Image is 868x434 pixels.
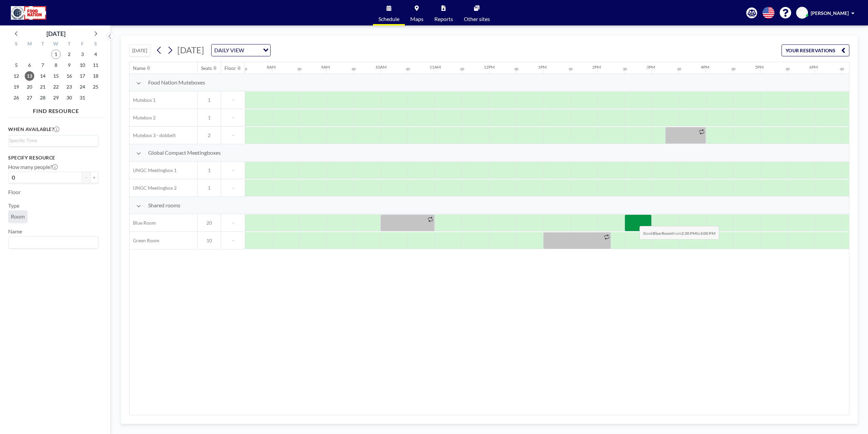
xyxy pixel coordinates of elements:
b: 3:00 PM [700,231,715,236]
span: 10 [198,238,221,244]
span: Other sites [464,16,490,22]
span: 1 [198,97,221,103]
span: Thursday, October 2, 2025 [64,50,74,59]
span: Mutebox 2 [130,115,156,121]
div: 1PM [538,64,547,70]
span: Friday, October 24, 2025 [78,82,87,92]
h3: Specify resource [8,155,98,161]
div: 30 [731,67,735,71]
div: 30 [297,67,301,71]
div: T [62,40,76,49]
button: [DATE] [129,44,151,56]
div: 30 [786,67,790,71]
span: Monday, October 27, 2025 [25,93,34,102]
span: Monday, October 13, 2025 [25,71,34,81]
span: Friday, October 31, 2025 [78,93,87,102]
span: Thursday, October 30, 2025 [64,93,74,102]
div: 30 [623,67,627,71]
span: Saturday, October 4, 2025 [91,50,100,59]
label: How many people? [8,164,58,170]
button: + [90,172,98,183]
div: 30 [406,67,410,71]
span: 1 [198,115,221,121]
span: Wednesday, October 15, 2025 [51,71,61,81]
div: 8AM [267,64,276,70]
label: Name [8,228,22,235]
span: - [221,115,245,121]
div: 30 [840,67,844,71]
b: 2:30 PM [681,231,696,236]
div: F [76,40,89,49]
div: 5PM [755,64,764,70]
div: S [89,40,102,49]
span: - [221,132,245,138]
span: Global Compact Meetingboxes [148,149,221,156]
div: 12PM [484,64,495,70]
div: 30 [352,67,356,71]
span: Tuesday, October 7, 2025 [38,60,47,70]
span: Mutebox 1 [130,97,156,103]
div: W [50,40,63,49]
span: Maps [410,16,423,22]
b: Blue Room [653,231,672,236]
span: Monday, October 6, 2025 [25,60,34,70]
span: Wednesday, October 22, 2025 [51,82,61,92]
div: 6PM [809,64,818,70]
img: organization-logo [11,6,46,20]
span: - [221,185,245,191]
span: Food Nation Muteboxes [148,79,205,86]
span: Mutebox 3 - dobbelt [130,132,176,138]
input: Search for option [246,46,259,55]
span: Thursday, October 16, 2025 [64,71,74,81]
span: 20 [198,220,221,226]
div: Name [133,65,145,71]
span: Room [11,213,25,220]
div: 10AM [375,64,387,70]
div: 3PM [647,64,655,70]
div: 30 [569,67,573,71]
div: Floor [224,65,236,71]
span: UNGC Meetingbox 1 [130,167,177,173]
div: 30 [677,67,681,71]
span: NB [799,10,806,16]
span: Wednesday, October 29, 2025 [51,93,61,102]
label: Type [8,202,19,209]
button: - [82,172,90,183]
span: Reports [434,16,453,22]
span: Monday, October 20, 2025 [25,82,34,92]
span: Friday, October 17, 2025 [78,71,87,81]
div: [DATE] [46,29,65,38]
div: 30 [243,67,247,71]
div: 30 [460,67,464,71]
span: Wednesday, October 8, 2025 [51,60,61,70]
span: - [221,220,245,226]
input: Search for option [9,238,94,247]
span: Friday, October 3, 2025 [78,50,87,59]
div: 30 [514,67,518,71]
div: 11AM [430,64,441,70]
span: Friday, October 10, 2025 [78,60,87,70]
div: 2PM [592,64,601,70]
span: DAILY VIEW [213,46,245,55]
span: [DATE] [177,45,204,55]
div: S [10,40,23,49]
span: Sunday, October 5, 2025 [12,60,21,70]
span: Book from to [639,226,719,240]
h4: FIND RESOURCE [8,105,104,114]
div: Seats [201,65,212,71]
span: Thursday, October 9, 2025 [64,60,74,70]
span: Blue Room [130,220,156,226]
div: Search for option [8,237,98,248]
span: Thursday, October 23, 2025 [64,82,74,92]
div: 9AM [321,64,330,70]
span: Tuesday, October 14, 2025 [38,71,47,81]
button: YOUR RESERVATIONS [782,44,849,56]
span: Saturday, October 11, 2025 [91,60,100,70]
span: - [221,97,245,103]
span: UNGC Meetingbox 2 [130,185,177,191]
div: Search for option [212,44,270,56]
span: Wednesday, October 1, 2025 [51,50,61,59]
span: Tuesday, October 28, 2025 [38,93,47,102]
span: Shared rooms [148,202,180,209]
div: M [23,40,36,49]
